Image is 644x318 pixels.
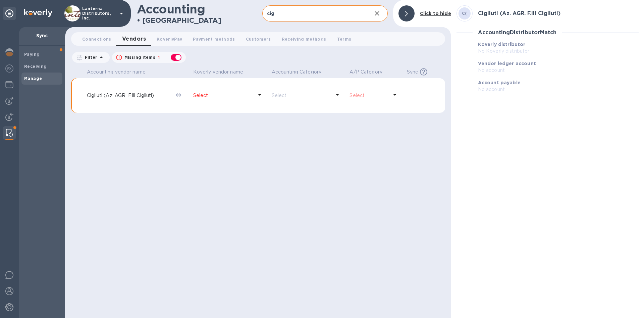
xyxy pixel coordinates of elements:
[407,69,418,76] p: Sync
[193,69,252,76] span: Koverly vendor name
[478,86,639,93] p: No account
[5,81,13,89] img: Wallets
[350,92,388,99] p: Select
[87,69,146,76] p: Accounting vendor name
[24,64,47,69] b: Receiving
[112,52,186,63] button: Missing items1
[478,80,521,85] b: Account payable
[272,92,331,99] p: Select
[137,16,221,25] h2: • [GEOGRAPHIC_DATA]
[82,54,97,60] p: Filter
[350,69,382,76] p: A/P Category
[246,36,271,43] span: Customers
[462,11,467,16] b: C(
[272,69,322,76] p: Accounting Category
[478,10,560,17] h3: Cigliuti (Az. AGR. F.lli Cigliuti)
[24,32,60,39] p: Sync
[124,54,155,60] p: Missing items
[82,36,111,43] span: Connections
[87,92,170,99] p: Cigliuti (Az. AGR. F.lli Cigliuti)
[3,7,16,20] div: Unpin categories
[5,64,13,73] img: Foreign exchange
[350,69,391,76] span: A/P Category
[478,48,639,55] p: No Koverly distributor
[478,67,639,74] p: No account
[24,52,40,57] b: Paying
[157,36,182,43] span: KoverlyPay
[193,36,235,43] span: Payment methods
[420,11,451,16] b: Click to hide
[137,2,205,16] h1: Accounting
[272,69,330,76] span: Accounting Category
[24,9,52,17] img: Logo
[478,61,536,66] b: Vendor ledger account
[122,34,146,44] span: Vendors
[158,54,160,61] p: 1
[82,6,116,20] p: Lanterna Distributors, Inc.
[87,69,154,76] span: Accounting vendor name
[478,30,556,36] h3: Accounting Distributor Match
[24,76,42,81] b: Manage
[282,36,326,43] span: Receiving methods
[407,69,435,76] span: Sync
[478,42,526,47] b: Koverly distributor
[337,36,352,43] span: Terms
[193,92,253,99] p: Select
[193,69,244,76] p: Koverly vendor name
